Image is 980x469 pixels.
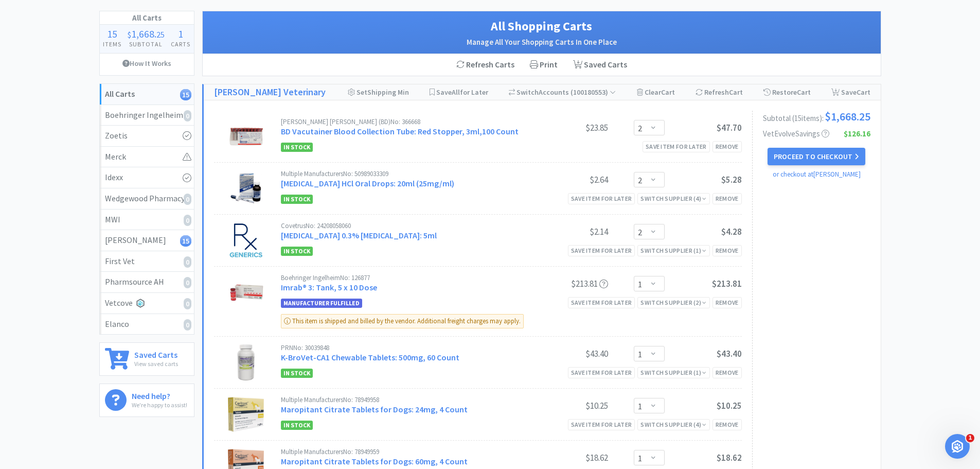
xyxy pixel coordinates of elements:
div: Clear [637,84,675,100]
span: 1 [966,434,974,442]
img: 4934d63315954696a2b0f53771d90f68_566396.jpeg [228,344,264,380]
span: In Stock [281,421,313,430]
h6: Saved Carts [134,348,178,359]
a: Zoetis [100,126,194,147]
span: 15 [107,27,117,40]
span: Cart [729,88,743,97]
div: Boehringer Ingelheim No: 126877 [281,274,531,281]
span: $18.62 [717,452,742,463]
i: 0 [184,256,191,268]
div: [PERSON_NAME] [105,234,189,247]
div: Switch Supplier ( 2 ) [640,298,706,307]
p: We're happy to assist! [132,400,187,410]
div: Save [831,84,870,100]
span: In Stock [281,247,313,256]
span: All [452,88,460,97]
i: 0 [184,298,191,309]
a: or checkout at [PERSON_NAME] [773,170,861,179]
a: All Carts15 [100,84,194,105]
i: 0 [184,277,191,288]
a: [PERSON_NAME] Veterinary [214,85,326,100]
a: Maropitant Citrate Tablets for Dogs: 24mg, 4 Count [281,404,468,414]
div: $2.64 [531,173,608,186]
img: 79fd3433994e4a7e96db7b9687afd092_711860.jpeg [228,396,264,432]
div: Zoetis [105,129,189,143]
span: In Stock [281,143,313,152]
div: Save item for later [568,193,635,204]
a: Idexx [100,167,194,188]
div: Remove [712,367,742,378]
a: K-BroVet-CA1 Chewable Tablets: 500mg, 60 Count [281,352,459,362]
div: Save item for later [568,245,635,256]
div: $213.81 [531,277,608,290]
span: Cart [797,88,811,97]
div: PRN No: 30039848 [281,344,531,351]
span: $5.28 [721,174,742,185]
span: 1,668 [131,27,154,40]
div: [PERSON_NAME] [PERSON_NAME] (BD) No: 366668 [281,118,531,125]
a: [MEDICAL_DATA] HCl Oral Drops: 20ml (25mg/ml) [281,178,454,188]
div: Switch Supplier ( 4 ) [640,420,706,429]
iframe: Intercom live chat [945,434,970,459]
div: Multiple Manufacturers No: 78949959 [281,448,531,455]
div: Boehringer Ingelheim [105,109,189,122]
h1: All Shopping Carts [213,16,870,36]
span: In Stock [281,195,313,204]
div: Save item for later [568,297,635,308]
i: 0 [184,319,191,331]
a: First Vet0 [100,251,194,272]
span: Save for Later [436,88,488,97]
a: Maropitant Citrate Tablets for Dogs: 60mg, 4 Count [281,456,468,466]
h4: Carts [168,39,193,49]
h2: Manage All Your Shopping Carts In One Place [213,36,870,48]
div: Elanco [105,318,189,331]
div: Remove [712,297,742,308]
span: $47.70 [717,122,742,133]
h1: All Carts [100,11,194,25]
span: $4.28 [721,226,742,237]
div: Refresh [696,84,743,100]
i: 15 [180,89,191,100]
div: Remove [712,245,742,256]
p: View saved carts [134,359,178,369]
button: Proceed to Checkout [768,148,865,165]
span: VetEvolve Savings [763,130,829,137]
div: Switch Supplier ( 1 ) [640,368,706,377]
span: Switch [516,88,539,97]
h4: Items [100,39,124,49]
div: Restore [763,84,811,100]
span: Cart [661,88,675,97]
i: 0 [184,215,191,226]
a: Pharmsource AH0 [100,272,194,293]
div: Multiple Manufacturers No: 78949958 [281,396,531,403]
div: Remove [712,419,742,430]
span: $1,668.25 [825,111,870,122]
a: BD Vacutainer Blood Collection Tube: Red Stopper, 3ml,100 Count [281,126,519,136]
div: Wedgewood Pharmacy [105,192,189,205]
div: Switch Supplier ( 4 ) [640,194,706,203]
span: $10.25 [717,400,742,411]
a: How It Works [100,54,194,73]
div: $43.40 [531,348,608,360]
div: $2.14 [531,225,608,238]
div: Remove [712,141,742,152]
div: $23.85 [531,121,608,134]
div: MWI [105,213,189,227]
div: Merck [105,150,189,164]
span: Set [357,88,367,97]
div: Refresh Carts [449,54,522,76]
div: Switch Supplier ( 1 ) [640,246,706,255]
div: $18.62 [531,451,608,464]
a: [PERSON_NAME]15 [100,230,194,251]
div: Shipping Min [348,84,409,100]
a: Imrab® 3: Tank, 5 x 10 Dose [281,282,377,292]
a: Wedgewood Pharmacy0 [100,188,194,210]
i: 15 [180,235,191,247]
i: 0 [184,194,191,205]
div: Accounts [509,84,616,100]
div: Save item for later [568,367,635,378]
span: ( 100180553 ) [569,88,616,97]
div: Save item for later [568,419,635,430]
a: [MEDICAL_DATA] 0.3% [MEDICAL_DATA]: 5ml [281,230,437,240]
